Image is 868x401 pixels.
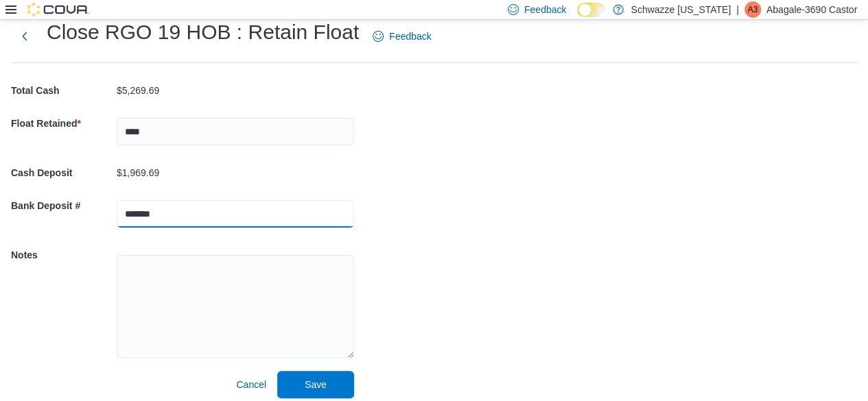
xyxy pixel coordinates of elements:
[736,1,739,18] p: |
[11,77,114,104] h5: Total Cash
[524,3,566,16] span: Feedback
[11,192,114,219] h5: Bank Deposit #
[231,371,272,398] button: Cancel
[747,1,758,18] span: A3
[389,29,431,43] span: Feedback
[305,378,327,391] span: Save
[47,19,359,46] h1: Close RGO 19 HOB : Retain Float
[744,1,761,18] div: Abagale-3690 Castor
[11,110,114,137] h5: Float Retained
[11,241,114,269] h5: Notes
[766,1,857,18] p: Abagale-3690 Castor
[577,3,606,17] input: Dark Mode
[577,17,578,18] span: Dark Mode
[367,23,436,50] a: Feedback
[236,378,266,391] span: Cancel
[11,159,114,186] h5: Cash Deposit
[27,3,89,16] img: Cova
[117,85,159,96] p: $5,269.69
[277,371,354,398] button: Save
[11,23,38,50] button: Next
[631,1,731,18] p: Schwazze [US_STATE]
[117,167,159,178] p: $1,969.69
